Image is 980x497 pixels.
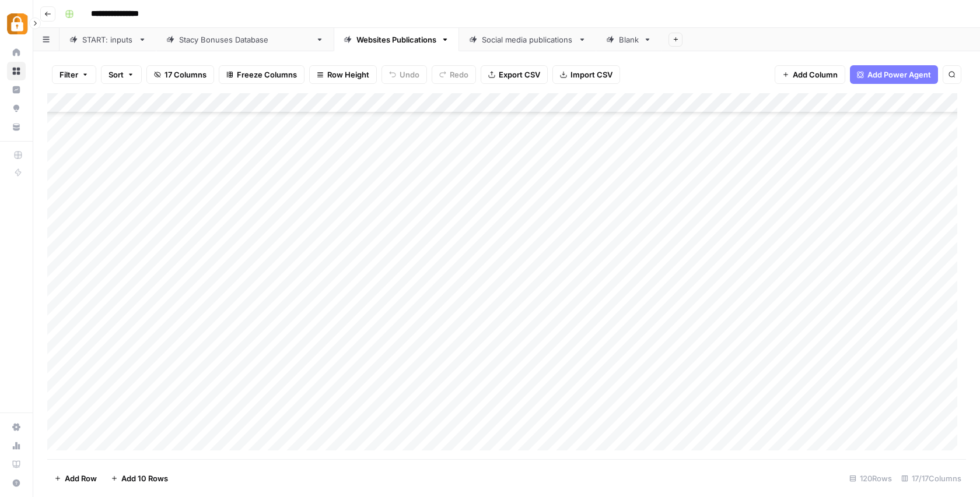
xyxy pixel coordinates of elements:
span: Add 10 Rows [121,473,168,484]
a: Websites Publications [334,28,459,51]
button: Workspace: Adzz [7,9,26,38]
a: Opportunities [7,99,26,118]
div: START: inputs [82,34,134,45]
img: Adzz Logo [7,13,28,34]
a: START: inputs [60,28,156,51]
span: Undo [400,69,419,80]
span: Add Column [793,69,838,80]
button: Add 10 Rows [104,469,175,488]
button: Redo [432,65,476,84]
button: Help + Support [7,474,26,492]
a: Home [7,43,26,62]
button: Add Power Agent [850,65,938,84]
a: Blank [596,28,661,51]
button: Import CSV [552,65,620,84]
span: Add Row [65,473,97,484]
button: Row Height [309,65,377,84]
span: Sort [108,69,124,80]
a: Your Data [7,118,26,136]
div: Social media publications [482,34,573,45]
span: Filter [60,69,78,80]
div: Blank [619,34,639,45]
span: Redo [450,69,468,80]
div: [PERSON_NAME] Bonuses Database [179,34,311,45]
a: Insights [7,80,26,99]
a: Browse [7,62,26,80]
button: Undo [381,65,427,84]
span: Row Height [327,69,369,80]
button: Add Column [775,65,845,84]
a: Usage [7,436,26,455]
a: Settings [7,418,26,436]
button: Add Row [47,469,104,488]
span: Freeze Columns [237,69,297,80]
button: Freeze Columns [219,65,304,84]
div: Websites Publications [356,34,436,45]
button: 17 Columns [146,65,214,84]
span: Export CSV [499,69,540,80]
button: Export CSV [481,65,548,84]
a: Social media publications [459,28,596,51]
a: Learning Hub [7,455,26,474]
span: 17 Columns [164,69,206,80]
a: [PERSON_NAME] Bonuses Database [156,28,334,51]
div: 120 Rows [845,469,897,488]
button: Sort [101,65,142,84]
button: Filter [52,65,96,84]
span: Add Power Agent [867,69,931,80]
div: 17/17 Columns [897,469,966,488]
span: Import CSV [570,69,612,80]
